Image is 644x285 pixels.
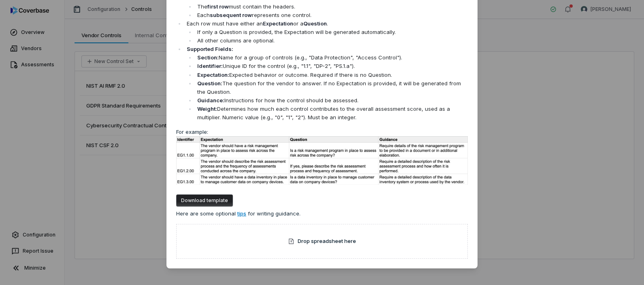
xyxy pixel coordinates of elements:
[176,129,208,135] span: For example:
[195,36,468,45] li: All other columns are optional.
[187,19,468,28] p: Each row must have either an or a .
[195,105,468,122] li: Determines how much each control contributes to the overall assessment score, used as a multiplie...
[210,12,252,18] strong: subsequent row
[298,237,356,245] span: Drop spreadsheet here
[236,210,248,218] button: tips
[195,28,468,36] li: If only a Question is provided, the Expectation will be generated automatically.
[195,79,468,96] li: The question for the vendor to answer. If no Expectation is provided, it will be generated from t...
[195,96,468,105] li: Instructions for how the control should be assessed.
[195,53,468,62] li: Name for a group of controls (e.g., "Data Protection", "Access Control").
[176,194,233,207] button: Download template
[195,11,468,19] li: Each represents one control.
[248,210,301,217] span: for writing guidance.
[187,46,233,52] strong: Supported Fields:
[195,71,468,79] li: Expected behavior or outcome. Required if there is no Question.
[176,136,468,185] img: Sample spreadsheet format
[176,210,236,217] span: Here are some optional
[197,80,222,87] strong: Question:
[197,72,229,78] strong: Expectation:
[197,54,219,61] strong: Section:
[195,2,468,11] li: The must contain the headers.
[197,106,217,112] strong: Weight:
[197,63,223,69] strong: Identifier:
[303,20,327,27] strong: Question
[207,3,229,10] strong: first row
[263,20,293,27] strong: Expectation
[195,62,468,70] li: Unique ID for the control (e.g., "1.1", "DP-2", "PS.1.a").
[197,97,224,103] strong: Guidance:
